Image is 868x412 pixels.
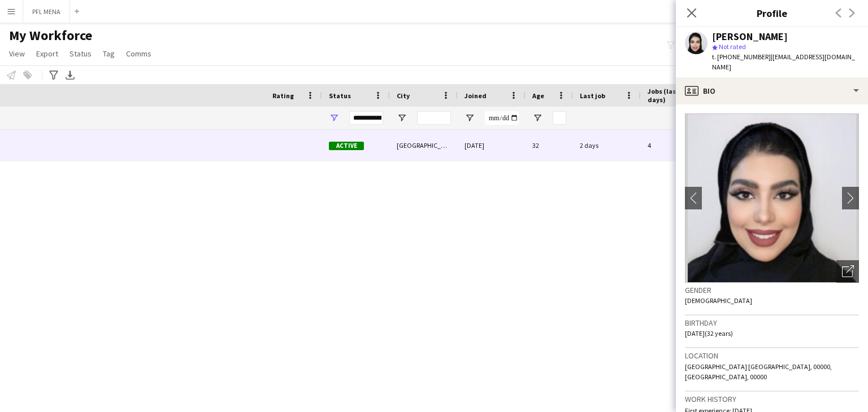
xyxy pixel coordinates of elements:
div: [PERSON_NAME] [712,32,788,42]
a: View [5,46,29,61]
span: Jobs (last 90 days) [648,87,694,104]
input: Joined Filter Input [485,111,519,125]
div: 4 [641,130,714,161]
h3: Work history [685,394,859,404]
span: Joined [465,91,487,100]
span: [DEMOGRAPHIC_DATA] [685,296,752,305]
a: Tag [98,46,119,61]
div: 32 [526,130,573,161]
span: Rating [272,91,294,100]
span: | [EMAIL_ADDRESS][DOMAIN_NAME] [712,52,855,71]
div: [DATE] [458,130,526,161]
span: My Workforce [9,27,92,44]
h3: Profile [676,6,868,20]
span: Export [36,49,58,59]
span: City [397,91,410,100]
button: Open Filter Menu [397,113,407,123]
a: Export [32,46,63,61]
h3: Gender [685,285,859,295]
a: Comms [121,46,156,61]
span: Status [329,91,351,100]
app-action-btn: Advanced filters [47,68,60,82]
button: Open Filter Menu [532,113,542,123]
button: Open Filter Menu [329,113,339,123]
app-action-btn: Export XLSX [63,68,77,82]
span: [GEOGRAPHIC_DATA] [GEOGRAPHIC_DATA], 00000, [GEOGRAPHIC_DATA], 00000 [685,362,832,381]
div: 2 days [573,130,641,161]
span: Age [532,91,544,100]
span: View [9,49,25,59]
button: PFL MENA [23,1,70,23]
input: City Filter Input [417,111,451,125]
button: Open Filter Menu [465,113,475,123]
a: Status [65,46,96,61]
span: Active [329,142,364,150]
span: Not rated [719,42,746,51]
h3: Location [685,350,859,361]
h3: Birthday [685,318,859,328]
span: Last job [580,91,605,100]
span: Status [70,49,92,59]
input: Age Filter Input [553,111,566,125]
span: t. [PHONE_NUMBER] [712,52,771,61]
div: Open photos pop-in [836,260,859,283]
span: Tag [103,49,115,59]
span: Comms [126,49,151,59]
img: Crew avatar or photo [685,113,859,283]
div: [GEOGRAPHIC_DATA] [390,130,458,161]
div: Bio [676,77,868,104]
span: [DATE] (32 years) [685,329,733,338]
